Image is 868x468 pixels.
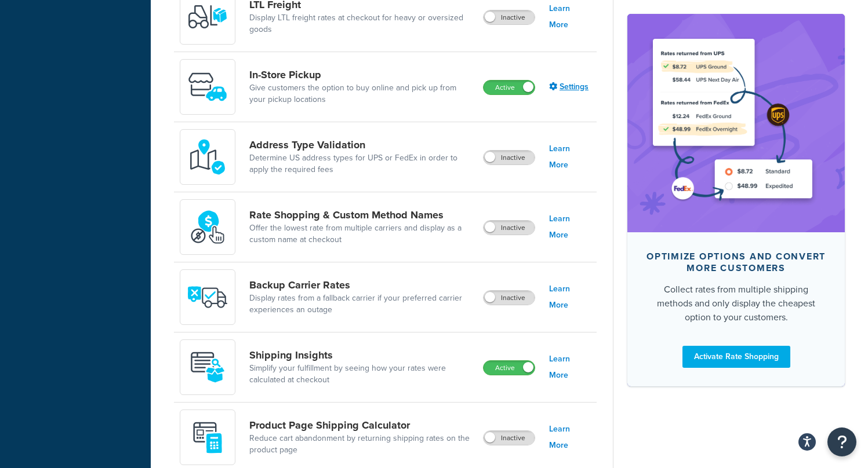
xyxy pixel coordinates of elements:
a: Rate Shopping & Custom Method Names [249,209,474,221]
div: Collect rates from multiple shipping methods and only display the cheapest option to your customers. [646,282,826,324]
img: icon-duo-feat-rate-shopping-ecdd8bed.png [187,207,228,247]
a: Reduce cart abandonment by returning shipping rates on the product page [249,433,474,456]
label: Inactive [484,221,535,235]
label: Active [484,361,535,375]
a: Offer the lowest rate from multiple carriers and display as a custom name at checkout [249,222,474,246]
a: Shipping Insights [249,349,474,361]
a: Learn More [549,1,591,33]
a: Learn More [549,281,591,313]
a: Learn More [549,351,591,383]
a: Display LTL freight rates at checkout for heavy or oversized goods [249,12,474,35]
a: Learn More [549,421,591,454]
img: +D8d0cXZM7VpdAAAAAElFTkSuQmCC [187,417,228,458]
img: feature-image-rateshop-7084cbbcb2e67ef1d54c2e976f0e592697130d5817b016cf7cc7e13314366067.png [645,31,827,214]
label: Active [484,81,535,94]
a: Determine US address types for UPS or FedEx in order to apply the required fees [249,152,474,175]
a: Learn More [549,211,591,243]
button: Open Resource Center [827,427,856,456]
label: Inactive [484,10,535,24]
a: Learn More [549,141,591,173]
a: Backup Carrier Rates [249,279,474,291]
a: Display rates from a fallback carrier if your preferred carrier experiences an outage [249,292,474,316]
a: Give customers the option to buy online and pick up from your pickup locations [249,82,474,105]
img: kIG8fy0lQAAAABJRU5ErkJggg== [187,137,228,177]
img: wfgcfpwTIucLEAAAAASUVORK5CYII= [187,67,228,107]
a: Activate Rate Shopping [682,345,790,367]
a: Product Page Shipping Calculator [249,419,474,432]
img: icon-duo-feat-backup-carrier-4420b188.png [187,277,228,317]
label: Inactive [484,151,535,164]
a: Settings [549,79,591,95]
label: Inactive [484,291,535,305]
a: In-Store Pickup [249,68,474,81]
label: Inactive [484,431,535,445]
a: Address Type Validation [249,138,474,151]
div: Optimize options and convert more customers [646,250,826,273]
a: Simplify your fulfillment by seeing how your rates were calculated at checkout [249,363,474,386]
img: Acw9rhKYsOEjAAAAAElFTkSuQmCC [187,347,228,387]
